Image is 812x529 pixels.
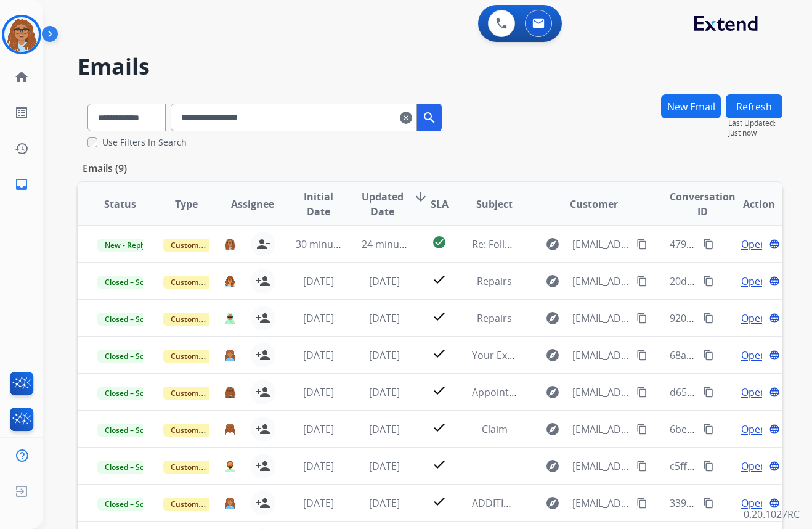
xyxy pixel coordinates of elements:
span: [DATE] [369,459,400,473]
mat-icon: language [769,350,780,361]
span: Open [741,311,766,326]
mat-icon: content_copy [636,387,648,398]
mat-icon: content_copy [636,461,648,472]
mat-icon: person_add [256,385,270,400]
mat-icon: person_add [256,422,270,437]
span: [EMAIL_ADDRESS][DOMAIN_NAME] [572,311,630,326]
img: agent-avatar [224,386,235,398]
mat-icon: content_copy [636,350,648,361]
span: [DATE] [303,348,334,362]
mat-icon: language [769,276,780,287]
mat-icon: explore [545,385,560,400]
mat-icon: content_copy [636,424,648,435]
span: Last Updated: [728,118,782,128]
mat-icon: language [769,424,780,435]
mat-icon: person_add [256,311,270,326]
mat-icon: history [14,141,29,156]
mat-icon: check [432,383,447,398]
span: Open [741,459,766,474]
mat-icon: check [432,420,447,435]
mat-icon: check [432,309,447,324]
mat-icon: content_copy [703,387,714,398]
span: [DATE] [303,274,334,288]
mat-icon: person_remove [256,237,270,252]
img: agent-avatar [224,349,235,361]
span: New - Reply [97,239,153,252]
mat-icon: language [769,387,780,398]
mat-icon: language [769,313,780,324]
span: [EMAIL_ADDRESS][DOMAIN_NAME] [572,459,630,474]
mat-icon: check [432,272,447,287]
span: Closed – Solved [97,387,166,400]
label: Use Filters In Search [102,136,187,149]
mat-icon: content_copy [703,498,714,509]
mat-icon: explore [545,237,560,252]
img: agent-avatar [224,497,235,509]
mat-icon: explore [545,348,560,363]
img: agent-avatar [224,460,235,472]
span: Your Extend Claim [472,348,557,362]
mat-icon: check_circle [432,235,447,250]
mat-icon: content_copy [636,276,648,287]
mat-icon: content_copy [636,313,648,324]
mat-icon: check [432,494,447,509]
span: [DATE] [369,385,400,399]
span: SLA [431,197,449,211]
span: Closed – Solved [97,498,166,511]
span: 30 minutes ago [296,237,367,251]
span: Open [741,422,766,437]
mat-icon: content_copy [636,239,648,250]
mat-icon: content_copy [703,350,714,361]
img: agent-avatar [224,275,235,287]
span: Customer Support [163,461,243,474]
h2: Emails [78,54,782,79]
span: Customer [570,197,618,211]
mat-icon: search [422,110,437,125]
mat-icon: content_copy [703,276,714,287]
span: Open [741,348,766,363]
mat-icon: explore [545,274,560,289]
span: [EMAIL_ADDRESS][DOMAIN_NAME] [572,348,630,363]
span: [EMAIL_ADDRESS][DOMAIN_NAME] [572,496,630,511]
span: Customer Support [163,276,243,289]
span: Closed – Solved [97,461,166,474]
mat-icon: home [14,70,29,84]
button: New Email [661,94,721,118]
span: [EMAIL_ADDRESS][DOMAIN_NAME] [572,422,630,437]
span: [DATE] [369,348,400,362]
span: Customer Support [163,498,243,511]
span: [DATE] [369,422,400,436]
span: [EMAIL_ADDRESS][DOMAIN_NAME] [572,274,630,289]
img: agent-avatar [224,238,235,250]
mat-icon: content_copy [703,461,714,472]
mat-icon: person_add [256,496,270,511]
span: Open [741,385,766,400]
mat-icon: explore [545,422,560,437]
span: Open [741,496,766,511]
mat-icon: language [769,239,780,250]
span: Updated Date [362,189,404,219]
p: 0.20.1027RC [744,507,800,522]
span: Open [741,237,766,252]
mat-icon: person_add [256,274,270,289]
span: Conversation ID [670,189,736,219]
mat-icon: clear [400,110,412,125]
span: Closed – Solved [97,424,166,437]
mat-icon: content_copy [703,424,714,435]
span: [DATE] [303,311,334,325]
span: Customer Support [163,350,243,363]
span: Type [175,197,198,211]
mat-icon: content_copy [703,239,714,250]
mat-icon: person_add [256,348,270,363]
th: Action [717,182,782,226]
mat-icon: explore [545,311,560,326]
p: Emails (9) [78,161,132,176]
span: [DATE] [303,385,334,399]
span: Initial Date [296,189,341,219]
span: Closed – Solved [97,350,166,363]
span: Customer Support [163,424,243,437]
span: Repairs [477,311,512,325]
span: Assignee [231,197,274,211]
mat-icon: inbox [14,177,29,192]
mat-icon: language [769,498,780,509]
